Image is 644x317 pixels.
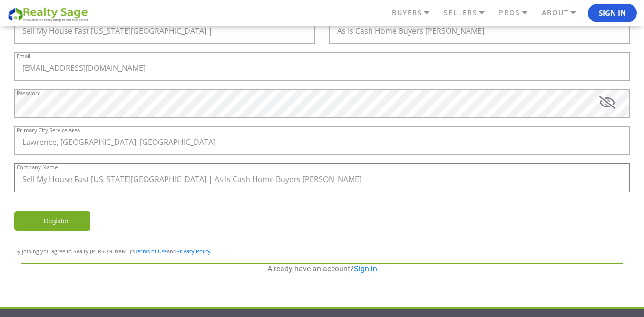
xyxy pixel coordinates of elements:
[7,6,93,22] img: REALTY SAGE
[17,164,58,170] label: Company Name
[539,5,588,21] a: ABOUT
[14,248,211,255] span: By joining you agree to Realty [PERSON_NAME]’s and
[21,264,623,274] p: Already have an account?
[354,264,377,273] a: Sign in
[17,127,80,133] label: Primary City Service Area
[390,5,441,21] a: BUYERS
[588,4,637,23] button: Sign In
[176,248,211,255] a: Privacy Policy
[17,90,41,96] label: Password
[17,53,30,58] label: Email
[135,248,167,255] a: Terms of Use
[14,211,90,231] input: Register
[497,5,539,21] a: PROS
[441,5,497,21] a: SELLERS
